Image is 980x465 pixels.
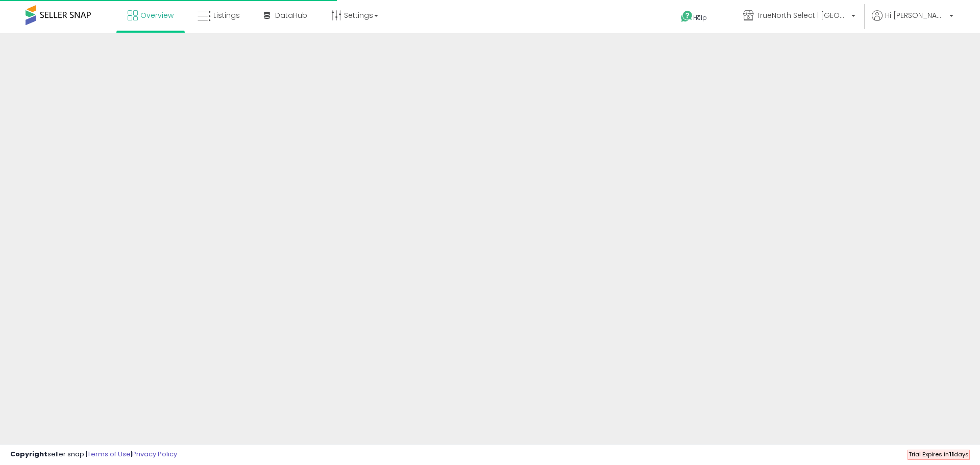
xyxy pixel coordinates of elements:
[10,449,47,459] strong: Copyright
[10,450,177,459] div: seller snap | |
[140,10,174,20] span: Overview
[949,450,954,458] b: 11
[213,10,240,20] span: Listings
[756,10,848,20] span: TrueNorth Select | [GEOGRAPHIC_DATA]
[673,3,727,33] a: Help
[680,10,693,23] i: Get Help
[132,449,177,459] a: Privacy Policy
[693,13,707,22] span: Help
[87,449,131,459] a: Terms of Use
[909,450,969,458] span: Trial Expires in days
[275,10,307,20] span: DataHub
[885,10,946,20] span: Hi [PERSON_NAME]
[872,10,953,33] a: Hi [PERSON_NAME]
